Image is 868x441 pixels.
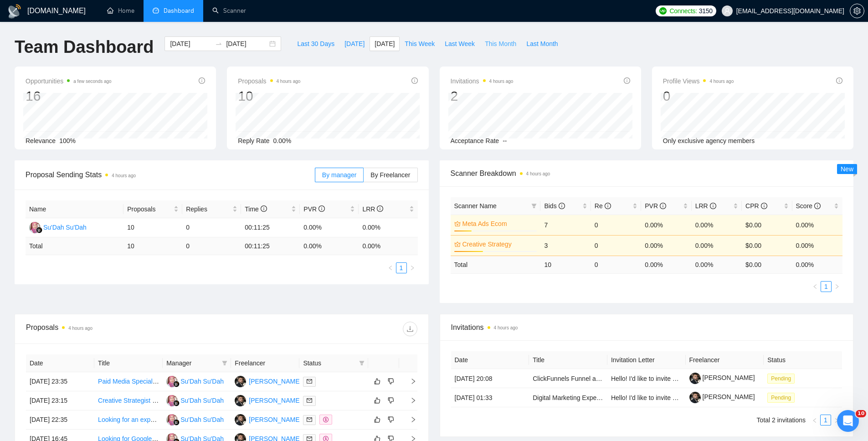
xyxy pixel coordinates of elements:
a: Pending [767,374,798,382]
button: right [832,281,842,292]
img: logo [7,4,22,19]
td: 3 [540,235,591,256]
span: Score [796,202,821,210]
td: 10 [123,237,182,255]
span: mail [307,379,312,384]
td: 0.00% [692,235,742,256]
span: dollar [323,417,329,422]
li: Next Page [831,415,842,426]
button: right [831,415,842,426]
th: Invitation Letter [607,351,686,369]
td: [DATE] 23:35 [26,372,94,391]
td: 0 [591,215,641,235]
button: left [809,415,820,426]
span: [DATE] [375,39,395,49]
div: 0 [663,87,734,105]
li: 1 [820,415,831,426]
span: info-circle [660,203,666,209]
li: Previous Page [385,262,396,273]
span: Last Week [445,39,475,49]
td: 00:11:25 [241,218,300,237]
span: Replies [186,204,231,214]
a: SSu'Dah Su'Dah [29,223,87,231]
td: 0.00 % [792,256,842,273]
span: Scanner Name [454,202,497,210]
img: S [166,395,178,406]
button: like [372,376,383,387]
span: to [215,40,222,47]
span: Status [303,358,355,368]
button: Last Week [440,36,480,51]
span: Scanner Breakdown [451,168,843,179]
time: 4 hours ago [494,325,518,330]
td: Total [451,256,541,273]
a: Digital Marketing Expert to Build & Grow Electrolyte Gummies Brand (Long-Term Role) [533,394,777,401]
li: 1 [396,262,407,273]
span: info-circle [761,203,767,209]
a: Pending [767,394,798,401]
span: dislike [388,416,394,423]
button: download [403,322,417,336]
td: 0.00% [792,215,842,235]
td: 0.00% [300,218,359,237]
div: [PERSON_NAME] [249,415,301,425]
li: 1 [821,281,832,292]
td: 0.00 % [692,256,742,273]
a: SSu'Dah Su'Dah [166,377,224,385]
img: gigradar-bm.png [173,400,180,406]
time: 4 hours ago [277,79,301,84]
span: -- [503,137,507,144]
td: 0.00 % [300,237,359,255]
span: info-circle [836,77,842,84]
div: Su'Dah Su'Dah [180,376,224,386]
button: dislike [385,376,396,387]
th: Date [26,354,94,372]
span: right [834,284,840,289]
span: filter [220,356,229,370]
span: Invitations [451,322,842,333]
time: 4 hours ago [68,326,92,331]
td: 0.00% [692,215,742,235]
span: swap-right [215,40,222,47]
li: Previous Page [810,281,821,292]
span: left [812,284,818,289]
td: 0.00 % [641,256,691,273]
td: Paid Media Specialist (Expert) for Digital Agency [94,372,163,391]
a: Paid Media Specialist (Expert) for Digital Agency [98,378,235,385]
th: Status [764,351,842,369]
span: user [724,8,730,14]
li: Previous Page [809,415,820,426]
time: 4 hours ago [489,79,514,84]
button: left [810,281,821,292]
td: Looking for an expert who will create multiple video facebook ads for our projects [94,410,163,430]
th: Name [26,200,123,218]
span: crown [454,241,461,247]
span: like [374,378,380,385]
li: Total 2 invitations [757,415,806,426]
span: This Week [405,39,435,49]
td: 0.00% [641,215,691,235]
span: CPR [745,202,767,210]
div: Su'Dah Su'Dah [43,222,87,232]
span: info-circle [318,205,325,212]
span: Connects: [669,6,697,16]
span: filter [531,203,537,209]
span: PVR [645,202,666,210]
td: ClickFunnels Funnel and Ads Consultant Needed [529,369,607,388]
a: [PERSON_NAME] [689,374,755,381]
img: c1cTAUXJILv8DMgId_Yer0ph1tpwIArRRTAJVKVo20jyGXQuqzAC65eKa4sSvbpAQ_ [689,373,701,384]
td: 10 [123,218,182,237]
span: Proposals [238,76,300,87]
img: DK [235,395,246,406]
span: info-circle [559,203,565,209]
button: left [385,262,396,273]
button: [DATE] [370,36,400,51]
span: Acceptance Rate [451,137,499,144]
span: Dashboard [164,7,194,15]
span: 3150 [699,6,713,16]
a: SSu'Dah Su'Dah [166,415,224,423]
a: DK[PERSON_NAME] [235,415,301,423]
button: This Month [480,36,521,51]
td: $0.00 [742,215,792,235]
img: gigradar-bm.png [36,227,42,233]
